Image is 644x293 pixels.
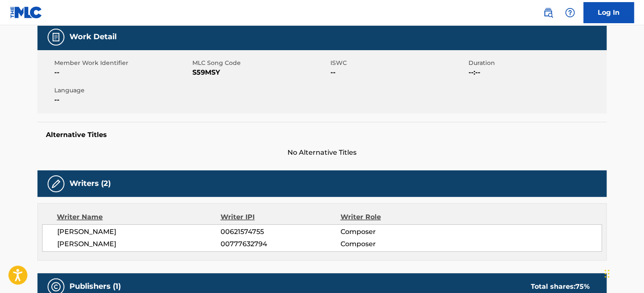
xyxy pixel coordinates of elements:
[221,227,340,237] span: 00621574755
[69,282,121,291] h5: Publishers (1)
[57,227,221,237] span: [PERSON_NAME]
[602,253,644,293] iframe: Chat Widget
[57,239,221,249] span: [PERSON_NAME]
[37,148,607,158] span: No Alternative Titles
[192,67,328,78] span: S59MSY
[192,59,328,67] span: MLC Song Code
[583,2,634,23] a: Log In
[51,282,61,292] img: Publishers
[51,179,61,189] img: Writers
[604,261,609,286] div: Drag
[69,179,111,188] h5: Writers (2)
[468,67,604,78] span: --:--
[340,212,449,222] div: Writer Role
[468,59,604,67] span: Duration
[562,4,578,21] div: Help
[543,8,553,18] img: search
[54,86,190,95] span: Language
[221,212,341,222] div: Writer IPI
[540,4,556,21] a: Public Search
[340,239,449,249] span: Composer
[531,282,590,292] div: Total shares:
[330,59,466,67] span: ISWC
[330,67,466,78] span: --
[54,95,190,105] span: --
[69,32,117,42] h5: Work Detail
[54,67,190,78] span: --
[54,59,190,67] span: Member Work Identifier
[575,282,590,290] span: 75 %
[10,6,43,19] img: MLC Logo
[57,212,221,222] div: Writer Name
[340,227,449,237] span: Composer
[46,131,598,139] h5: Alternative Titles
[51,32,61,42] img: Work Detail
[565,8,575,18] img: help
[221,239,340,249] span: 00777632794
